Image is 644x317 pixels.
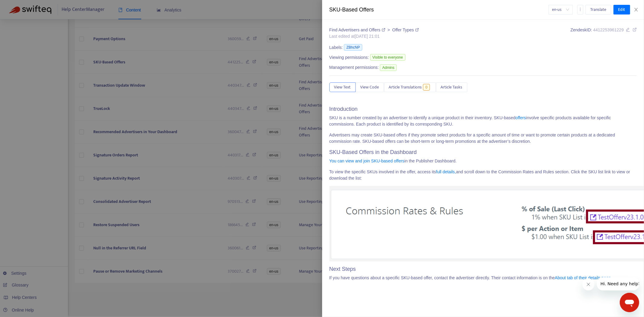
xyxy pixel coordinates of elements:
span: Edit [618,6,625,13]
a: About tab of their details page [555,275,611,280]
h3: Next Steps [329,266,637,273]
div: SKU-Based Offers [329,6,549,14]
a: Offer Types [392,27,419,32]
a: offers [515,115,526,120]
iframe: Button to launch messaging window [620,293,639,312]
span: close [634,7,639,12]
button: View Code [356,82,384,92]
span: 0 [423,84,430,91]
button: Article Translations0 [384,82,436,92]
span: Viewing permissions: [329,54,369,61]
span: Article Translations [389,84,422,91]
button: Article Tasks [436,82,467,92]
span: ZBhcNP [344,44,362,51]
a: You can view and join SKU-based offers [329,158,405,163]
span: Admins [380,64,397,71]
button: Close [632,7,640,13]
span: 4412253961229 [593,27,624,32]
span: Management permissions: [329,64,379,71]
iframe: Close message [582,278,594,290]
span: Article Tasks [441,84,463,91]
div: > [329,27,419,33]
a: Find Advertisers and Offers [329,27,386,32]
a: full details, [436,169,456,174]
h3: Introduction [329,106,637,113]
p: To view the specific SKUs involved in the offer, access its and scroll down to the Commission Rat... [329,169,637,181]
div: Zendesk ID: [570,27,637,40]
div: Last edited at [DATE] 21:01 [329,33,419,40]
button: View Text [329,82,356,92]
span: Labels: [329,44,343,51]
span: en-us [552,5,569,14]
span: View Text [334,84,351,91]
p: Advertisers may create SKU-based offers if they promote select products for a specific amount of ... [329,132,637,145]
iframe: Message from company [597,277,639,290]
span: Visible to everyone [370,54,405,61]
p: If you have questions about a specific SKU-based offer, contact the advertiser directly. Their co... [329,275,637,281]
span: View Code [360,84,379,91]
span: more [578,7,582,11]
button: Edit [614,5,630,14]
span: Hi. Need any help? [4,4,43,9]
p: in the Publisher Dashboard. [329,158,637,164]
h3: SKU-Based Offers in the Dashboard [329,149,637,156]
button: more [577,5,583,14]
button: Translate [585,5,611,14]
p: SKU is a number created by an advertiser to identify a unique product in their inventory. SKU-bas... [329,115,637,127]
span: Translate [590,6,606,13]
